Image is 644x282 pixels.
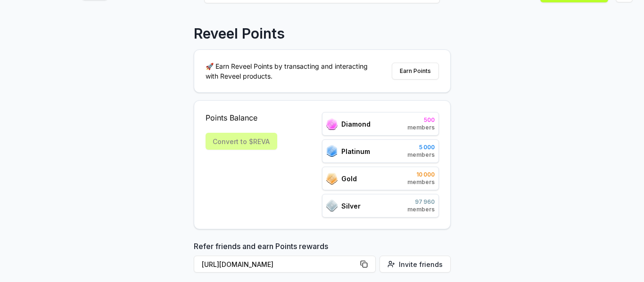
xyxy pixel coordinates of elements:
img: ranks_icon [326,200,338,212]
span: Diamond [341,119,371,129]
span: members [407,151,435,159]
span: members [407,124,435,131]
button: Earn Points [392,63,439,80]
span: members [407,178,435,186]
span: Platinum [341,146,370,156]
span: members [407,206,435,213]
span: 5 000 [407,144,435,151]
img: ranks_icon [326,118,338,130]
span: 97 960 [407,198,435,206]
div: Refer friends and earn Points rewards [194,241,451,276]
img: ranks_icon [326,173,338,185]
span: 10 000 [407,171,435,178]
button: Invite friends [380,256,451,273]
span: Invite friends [399,259,443,269]
p: 🚀 Earn Reveel Points by transacting and interacting with Reveel products. [206,61,375,81]
img: ranks_icon [326,145,338,157]
span: Silver [341,201,361,211]
button: [URL][DOMAIN_NAME] [194,256,376,273]
span: 500 [407,116,435,124]
p: Reveel Points [194,25,285,42]
span: Gold [341,174,357,184]
span: Points Balance [206,112,277,123]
